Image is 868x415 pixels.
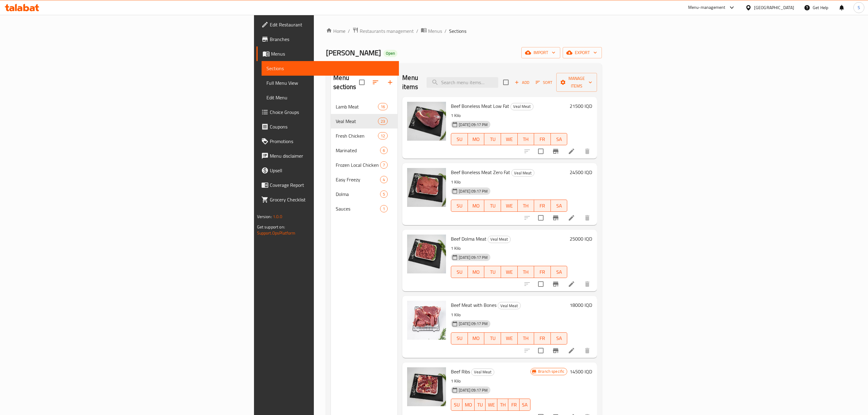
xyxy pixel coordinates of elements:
span: Edit Restaurant [270,21,394,28]
div: Easy Freezy4 [331,172,397,187]
a: Edit Restaurant [256,17,399,32]
span: export [568,49,597,57]
p: 1 Kilo [451,311,567,319]
span: Promotions [270,138,394,145]
span: Grocery Checklist [270,196,394,203]
div: Marinated6 [331,143,397,158]
a: Menus [421,27,442,35]
h2: Menu items [402,73,419,91]
span: 23 [378,118,387,124]
button: MO [468,200,485,212]
span: Select section [499,76,512,89]
span: Edit Menu [266,94,394,101]
span: S [858,4,860,11]
button: delete [580,277,595,291]
a: Edit menu item [568,214,575,221]
button: FR [534,200,551,212]
button: TU [484,200,501,212]
span: MO [470,135,482,144]
span: [DATE] 09:17 PM [456,321,490,327]
div: items [378,118,388,125]
div: items [380,205,388,212]
button: WE [501,332,518,345]
p: 1 Kilo [451,377,530,385]
span: SU [454,201,465,210]
button: TU [475,399,485,411]
button: SU [451,332,468,345]
button: MO [468,332,485,345]
button: Add section [383,75,397,90]
div: items [380,176,388,183]
button: TH [497,399,508,411]
span: FR [537,268,548,276]
span: 6 [380,148,387,153]
h6: 25000 IQD [570,235,592,243]
span: Coverage Report [270,181,394,189]
h6: 14500 IQD [570,367,592,376]
span: WE [503,268,515,276]
button: SA [551,266,568,278]
span: Marinated [336,147,380,154]
span: SU [454,268,465,276]
button: FR [534,332,551,345]
span: Menus [271,50,394,57]
a: Choice Groups [256,105,399,119]
span: Sort [536,79,552,86]
button: WE [501,133,518,145]
button: FR [534,266,551,278]
a: Sections [262,61,399,76]
button: Branch-specific-item [548,343,563,358]
button: SA [520,399,530,411]
span: Manage items [561,75,592,90]
img: Beef Ribs [407,367,446,406]
button: Branch-specific-item [548,211,563,225]
span: Select to update [534,278,547,290]
div: Sauces1 [331,201,397,216]
button: delete [580,211,595,225]
button: WE [501,200,518,212]
span: TU [487,334,499,343]
button: import [521,47,560,58]
div: Veal Meat [488,236,511,243]
span: 5 [380,191,387,197]
img: Beef Boneless Meat Low Fat [407,102,446,141]
span: Veal Meat [498,302,520,309]
span: [DATE] 09:17 PM [456,387,490,393]
span: Dolma [336,190,380,198]
span: Choice Groups [270,108,394,116]
li: / [444,27,447,35]
nav: breadcrumb [326,27,602,35]
span: 1.0.0 [273,213,282,221]
span: TU [487,135,499,144]
span: Add [514,79,530,86]
span: SA [553,334,565,343]
button: WE [485,399,497,411]
span: SA [553,201,565,210]
span: 1 [380,206,387,212]
span: Sort items [532,78,556,87]
div: items [378,103,388,110]
span: Veal Meat [472,369,494,376]
a: Promotions [256,134,399,149]
span: import [526,49,555,57]
span: WE [503,334,515,343]
span: MO [470,268,482,276]
a: Support.OpsPlatform [257,229,296,237]
span: Fresh Chicken [336,132,378,139]
button: TU [484,133,501,145]
span: TH [500,400,506,409]
a: Branches [256,32,399,46]
span: Veal Meat [336,118,378,125]
button: SU [451,133,468,145]
span: SA [553,268,565,276]
span: Select to update [534,211,547,224]
a: Edit Menu [262,90,399,105]
li: / [416,27,418,35]
button: TH [518,200,534,212]
span: TH [520,135,532,144]
span: [DATE] 09:17 PM [456,188,490,194]
img: Beef Boneless Meat Zero Fat [407,168,446,207]
span: Veal Meat [488,236,510,243]
span: 4 [380,177,387,183]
